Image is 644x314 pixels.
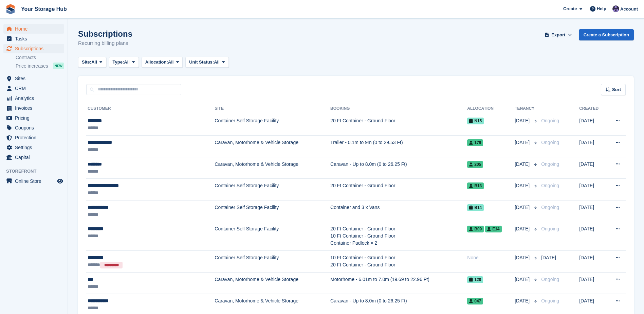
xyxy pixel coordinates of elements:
[168,59,174,66] span: All
[3,93,64,103] a: menu
[330,272,467,294] td: Motorhome - 6.01m to 7.0m (19.69 to 22.96 Ft)
[467,254,515,261] div: None
[515,161,531,168] span: [DATE]
[541,205,559,210] span: Ongoing
[3,103,64,113] a: menu
[215,200,330,222] td: Container Self Storage Facility
[16,54,64,61] a: Contracts
[3,176,64,186] a: menu
[16,62,64,70] a: Price increases NEW
[330,222,467,251] td: 20 Ft Container - Ground Floor 10 Ft Container - Ground Floor Container Padlock × 2
[515,103,538,114] th: Tenancy
[515,276,531,283] span: [DATE]
[3,84,64,93] a: menu
[15,74,56,83] span: Sites
[515,204,531,211] span: [DATE]
[330,103,467,114] th: Booking
[15,103,56,113] span: Invoices
[467,118,484,124] span: N15
[579,251,606,273] td: [DATE]
[15,24,56,34] span: Home
[189,59,214,66] span: Unit Status:
[215,114,330,136] td: Container Self Storage Facility
[612,86,621,93] span: Sort
[541,118,559,123] span: Ongoing
[16,63,48,69] span: Price increases
[515,139,531,146] span: [DATE]
[15,93,56,103] span: Analytics
[113,59,124,66] span: Type:
[78,57,106,68] button: Site: All
[3,153,64,162] a: menu
[485,226,501,232] span: E14
[15,44,56,53] span: Subscriptions
[15,84,56,93] span: CRM
[109,57,139,68] button: Type: All
[124,59,130,66] span: All
[330,200,467,222] td: Container and 3 x Vans
[3,24,64,34] a: menu
[18,3,70,15] a: Your Storage Hub
[3,133,64,142] a: menu
[515,225,531,232] span: [DATE]
[579,29,634,40] a: Create a Subscription
[541,161,559,167] span: Ongoing
[579,157,606,179] td: [DATE]
[579,136,606,157] td: [DATE]
[15,153,56,162] span: Capital
[78,39,132,47] p: Recurring billing plans
[5,4,16,14] img: stora-icon-8386f47178a22dfd0bd8f6a31ec36ba5ce8667c1dd55bd0f319d3a0aa187defe.svg
[541,255,556,260] span: [DATE]
[15,113,56,123] span: Pricing
[330,251,467,273] td: 10 Ft Container - Ground Floor 20 Ft Container - Ground Floor
[579,222,606,251] td: [DATE]
[56,177,64,185] a: Preview store
[467,226,484,232] span: B09
[3,44,64,53] a: menu
[541,226,559,231] span: Ongoing
[215,157,330,179] td: Caravan, Motorhome & Vehicle Storage
[215,103,330,114] th: Site
[142,57,183,68] button: Allocation: All
[15,143,56,152] span: Settings
[579,103,606,114] th: Created
[86,103,215,114] th: Customer
[3,113,64,123] a: menu
[15,123,56,133] span: Coupons
[515,254,531,261] span: [DATE]
[515,117,531,124] span: [DATE]
[467,298,483,304] span: 047
[330,157,467,179] td: Caravan - Up to 8.0m (0 to 26.25 Ft)
[214,59,220,66] span: All
[551,32,565,38] span: Export
[3,34,64,43] a: menu
[91,59,97,66] span: All
[515,182,531,189] span: [DATE]
[541,140,559,145] span: Ongoing
[467,182,484,189] span: B13
[620,6,638,13] span: Account
[15,133,56,142] span: Protection
[15,176,56,186] span: Online Store
[541,183,559,188] span: Ongoing
[145,59,168,66] span: Allocation:
[612,5,619,12] img: Liam Beddard
[467,103,515,114] th: Allocation
[579,200,606,222] td: [DATE]
[330,114,467,136] td: 20 Ft Container - Ground Floor
[185,57,228,68] button: Unit Status: All
[467,204,484,211] span: B14
[541,298,559,303] span: Ongoing
[6,168,68,175] span: Storefront
[579,114,606,136] td: [DATE]
[215,222,330,251] td: Container Self Storage Facility
[515,297,531,304] span: [DATE]
[3,143,64,152] a: menu
[579,179,606,200] td: [DATE]
[563,5,577,12] span: Create
[467,276,483,283] span: 128
[544,29,573,40] button: Export
[215,179,330,200] td: Container Self Storage Facility
[215,136,330,157] td: Caravan, Motorhome & Vehicle Storage
[82,59,91,66] span: Site:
